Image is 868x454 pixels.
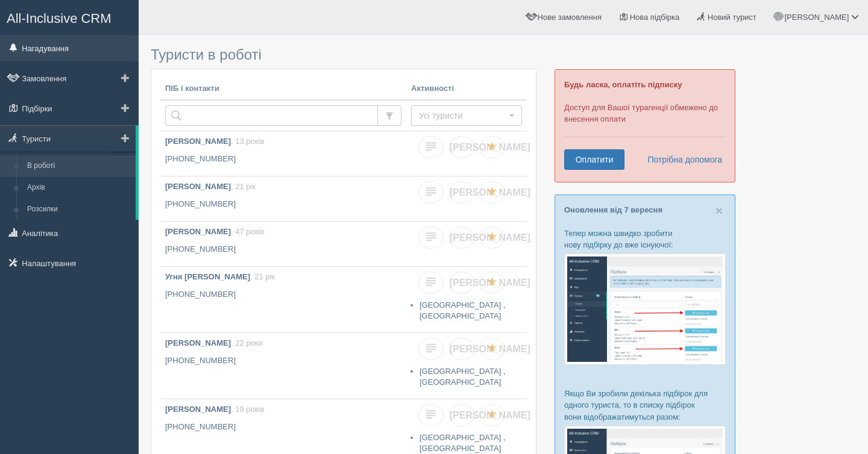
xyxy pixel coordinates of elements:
span: [PERSON_NAME] [450,278,530,288]
a: Архів [22,177,136,199]
a: [PERSON_NAME] [449,404,474,426]
input: Пошук за ПІБ, паспортом або контактами [165,105,378,126]
p: [PHONE_NUMBER] [165,355,401,367]
b: [PERSON_NAME] [165,137,231,146]
a: [PERSON_NAME] [449,181,474,204]
a: Розсилки [22,199,136,220]
a: [PERSON_NAME], 13 років [PHONE_NUMBER] [160,131,406,176]
a: Угня [PERSON_NAME], 21 рік [PHONE_NUMBER] [160,267,406,332]
a: [PERSON_NAME], 22 роки [PHONE_NUMBER] [160,333,406,399]
span: , 21 рік [231,182,256,191]
p: [PHONE_NUMBER] [165,421,401,433]
a: [PERSON_NAME] [449,338,474,360]
p: Якщо Ви зробили декілька підбірок для одного туриста, то в списку підбірок вони відображатимуться... [564,388,726,422]
span: [PERSON_NAME] [450,142,530,152]
a: [GEOGRAPHIC_DATA] , [GEOGRAPHIC_DATA] [420,367,506,387]
span: All-Inclusive CRM [7,11,112,26]
b: Угня [PERSON_NAME] [165,272,250,281]
span: Усі туристи [419,110,506,122]
span: , 21 рік [250,272,275,281]
th: ПІБ і контакти [160,78,406,100]
p: [PHONE_NUMBER] [165,199,401,210]
p: [PHONE_NUMBER] [165,289,401,300]
a: [PERSON_NAME] [449,136,474,158]
p: Тепер можна швидко зробити нову підбірку до вже існуючої: [564,228,726,250]
span: , 13 років [231,137,264,146]
a: [PERSON_NAME] [449,272,474,294]
a: All-Inclusive CRM [1,1,138,34]
p: [PHONE_NUMBER] [165,154,401,165]
p: [PHONE_NUMBER] [165,244,401,255]
span: Новий турист [708,13,756,22]
button: Close [715,204,723,217]
span: [PERSON_NAME] [450,410,530,420]
a: [GEOGRAPHIC_DATA] , [GEOGRAPHIC_DATA] [420,300,506,321]
span: [PERSON_NAME] [450,187,530,197]
b: [PERSON_NAME] [165,405,231,414]
a: [GEOGRAPHIC_DATA] , [GEOGRAPHIC_DATA] [420,433,506,453]
b: Будь ласка, оплатіть підписку [564,80,682,89]
div: Доступ для Вашої турагенції обмежено до внесення оплати [555,69,735,182]
span: Нова підбірка [630,13,680,22]
button: Усі туристи [411,105,522,126]
a: Потрібна допомога [640,149,723,170]
b: [PERSON_NAME] [165,182,231,191]
a: Оплатити [564,149,624,170]
b: [PERSON_NAME] [165,227,231,236]
span: Туристи в роботі [151,46,262,63]
span: [PERSON_NAME] [784,13,849,22]
span: , 47 років [231,227,264,236]
span: , 19 років [231,405,264,414]
span: × [715,204,723,217]
th: Активності [406,78,527,100]
img: %D0%BF%D1%96%D0%B4%D0%B1%D1%96%D1%80%D0%BA%D0%B0-%D1%82%D1%83%D1%80%D0%B8%D1%81%D1%82%D1%83-%D1%8... [564,253,726,365]
span: [PERSON_NAME] [450,232,530,243]
span: , 22 роки [231,338,263,347]
a: [PERSON_NAME], 21 рік [PHONE_NUMBER] [160,176,406,221]
a: В роботі [22,155,136,177]
a: Оновлення від 7 вересня [564,205,662,214]
a: [PERSON_NAME], 47 років [PHONE_NUMBER] [160,222,406,266]
b: [PERSON_NAME] [165,338,231,347]
a: [PERSON_NAME] [449,226,474,249]
span: [PERSON_NAME] [450,344,530,354]
span: Нове замовлення [538,13,602,22]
